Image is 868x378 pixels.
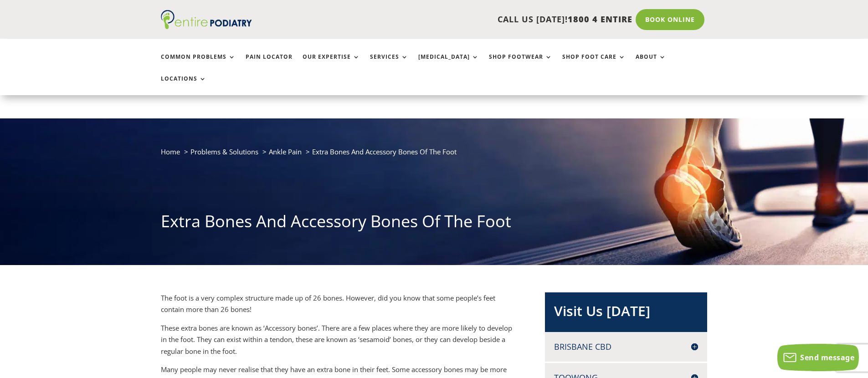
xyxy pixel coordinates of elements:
a: Home [161,147,180,156]
span: Send message [800,352,854,363]
a: Problems & Solutions [190,147,258,156]
a: Shop Footwear [489,54,552,73]
button: Send message [777,344,859,371]
h1: Extra Bones And Accessory Bones Of The Foot [161,210,708,237]
nav: breadcrumb [161,146,708,164]
a: Locations [161,76,206,95]
p: CALL US [DATE]! [287,14,632,26]
h4: Brisbane CBD [554,341,698,352]
span: Extra Bones And Accessory Bones Of The Foot [312,147,457,156]
a: Pain Locator [246,54,293,73]
a: Services [370,54,408,73]
a: Shop Foot Care [562,54,626,73]
p: The foot is a very complex structure made up of 26 bones. However, did you know that some people’... [161,292,515,322]
a: [MEDICAL_DATA] [418,54,479,73]
h2: Visit Us [DATE] [554,301,698,325]
img: logo (1) [161,10,252,29]
span: 1800 4 ENTIRE [568,14,632,25]
a: Ankle Pain [269,147,302,156]
a: Our Expertise [303,54,360,73]
a: Common Problems [161,54,236,73]
a: About [636,54,666,73]
a: Entire Podiatry [161,22,252,31]
a: Book Online [636,9,704,30]
p: These extra bones are known as ‘Accessory bones’. There are a few places where they are more like... [161,322,515,364]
